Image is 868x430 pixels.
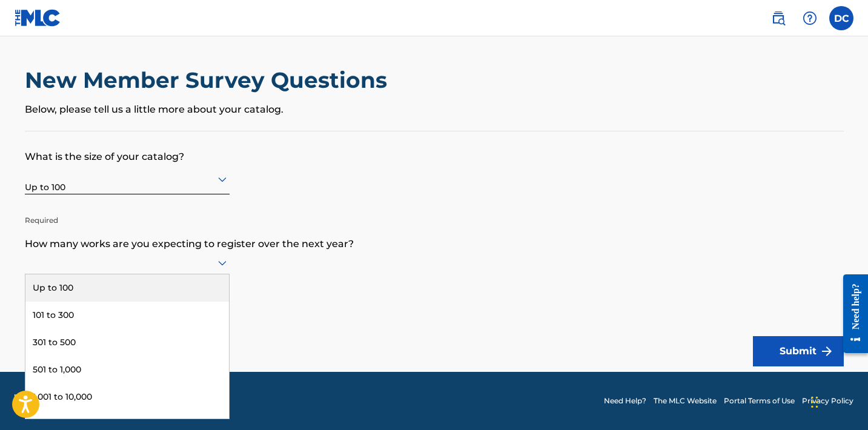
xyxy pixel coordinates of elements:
[771,11,786,25] img: search
[807,372,868,430] iframe: Chat Widget
[15,394,52,408] img: logo
[25,197,230,226] p: Required
[803,11,817,25] img: help
[25,302,229,329] div: 101 to 300
[604,395,646,406] a: Need Help?
[766,6,790,30] a: Public Search
[798,6,822,30] div: Help
[811,384,818,420] div: Drag
[25,131,844,164] p: What is the size of your catalog?
[834,264,868,364] iframe: Resource Center
[25,383,229,411] div: 1,001 to 10,000
[25,329,229,356] div: 301 to 500
[820,344,834,359] img: f7272a7cc735f4ea7f67.svg
[829,6,853,30] div: User Menu
[25,67,393,94] h2: New Member Survey Questions
[25,219,844,251] p: How many works are you expecting to register over the next year?
[25,274,229,302] div: Up to 100
[25,102,844,117] p: Below, please tell us a little more about your catalog.
[802,395,853,406] a: Privacy Policy
[724,395,795,406] a: Portal Terms of Use
[654,395,717,406] a: The MLC Website
[25,356,229,383] div: 501 to 1,000
[25,164,230,194] div: Up to 100
[15,9,61,27] img: MLC Logo
[753,336,844,366] button: Submit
